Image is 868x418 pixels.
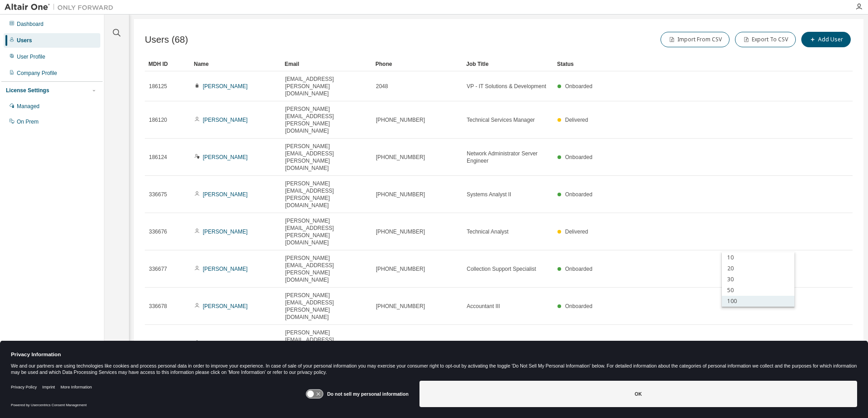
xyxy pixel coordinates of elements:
span: Onboarded [565,154,592,160]
span: [PERSON_NAME][EMAIL_ADDRESS][PERSON_NAME][DOMAIN_NAME] [285,254,368,284]
div: On Prem [17,118,39,125]
span: [PERSON_NAME][EMAIL_ADDRESS][PERSON_NAME][DOMAIN_NAME] [285,105,368,134]
div: Job Title [466,57,550,71]
span: Onboarded [565,303,592,309]
span: Technical Analyst [467,228,508,235]
span: 336675 [149,191,167,198]
span: [PHONE_NUMBER] [376,154,425,161]
span: 336678 [149,303,167,310]
span: [PHONE_NUMBER] [376,116,425,124]
button: Add User [801,32,851,47]
a: [PERSON_NAME] [203,154,248,160]
span: 186120 [149,116,167,124]
span: [PHONE_NUMBER] [376,303,425,310]
span: Delivered [565,229,588,235]
span: 336676 [149,228,167,235]
img: Altair One [5,3,118,12]
span: 336677 [149,265,167,273]
div: User Profile [17,53,45,60]
div: License Settings [6,87,49,94]
span: 2048 [376,83,388,90]
div: 10 [722,252,794,263]
a: [PERSON_NAME] [203,266,248,272]
div: Users [17,37,32,44]
span: [PERSON_NAME][EMAIL_ADDRESS][PERSON_NAME][DOMAIN_NAME] [285,217,368,246]
div: 20 [722,263,794,274]
span: Delivered [565,117,588,123]
div: Company Profile [17,70,57,77]
span: [PHONE_NUMBER] [376,228,425,235]
span: [PHONE_NUMBER] [376,265,425,273]
div: Phone [375,57,459,71]
span: Technical Services Manager [467,116,535,124]
span: Accountant III [467,303,500,310]
span: 186125 [149,83,167,90]
span: Users (68) [145,35,188,45]
div: Status [557,57,805,71]
span: [PERSON_NAME][EMAIL_ADDRESS][PERSON_NAME][DOMAIN_NAME] [285,143,368,172]
div: Dashboard [17,20,44,28]
span: Onboarded [565,83,592,90]
span: [PHONE_NUMBER] [376,191,425,198]
span: [PERSON_NAME][EMAIL_ADDRESS][PERSON_NAME][DOMAIN_NAME] [285,292,368,321]
span: Onboarded [565,191,592,198]
span: Network Administrator Server Engineer [467,150,549,164]
span: Onboarded [565,266,592,272]
span: Collection Support Specialist [467,265,536,273]
button: Export To CSV [735,32,796,47]
a: [PERSON_NAME] [203,229,248,235]
span: [EMAIL_ADDRESS][PERSON_NAME][DOMAIN_NAME] [285,75,368,97]
span: 186124 [149,154,167,161]
a: [PERSON_NAME] [203,83,248,90]
div: Name [194,57,277,71]
span: [PERSON_NAME][EMAIL_ADDRESS][PERSON_NAME][DOMAIN_NAME] [285,329,368,358]
span: [PERSON_NAME][EMAIL_ADDRESS][PERSON_NAME][DOMAIN_NAME] [285,180,368,209]
a: [PERSON_NAME] [203,117,248,123]
a: [PERSON_NAME] [203,191,248,198]
a: [PERSON_NAME] [203,303,248,309]
span: Systems Analyst II [467,191,511,198]
div: 50 [722,285,794,296]
button: Import From CSV [661,32,730,47]
div: 100 [722,296,794,307]
div: 30 [722,274,794,285]
div: Managed [17,103,39,110]
div: MDH ID [148,57,187,71]
div: Email [285,57,368,71]
span: VP - IT Solutions & Development [467,83,546,90]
